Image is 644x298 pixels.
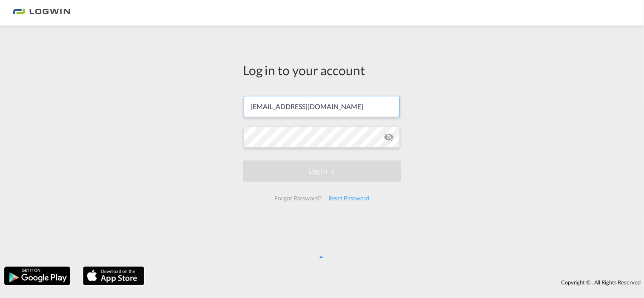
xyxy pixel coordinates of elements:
[384,132,394,142] md-icon: icon-eye-off
[243,160,401,182] button: LOGIN
[3,266,71,286] img: google.png
[325,191,373,206] div: Reset Password
[13,3,70,22] img: 2761ae10d95411efa20a1f5e0282d2d7.png
[271,191,325,206] div: Forgot Password?
[82,266,145,286] img: apple.png
[243,61,401,79] div: Log in to your account
[148,275,644,290] div: Copyright © . All Rights Reserved
[244,96,400,117] input: Enter email/phone number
